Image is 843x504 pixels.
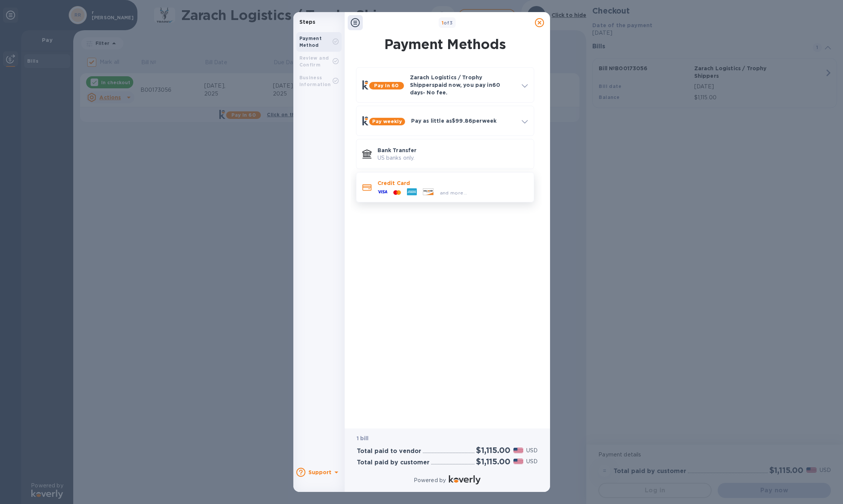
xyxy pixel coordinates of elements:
span: and more... [440,190,467,196]
b: Support [308,469,332,475]
p: US banks only. [378,154,528,162]
img: USD [513,448,524,453]
img: Logo [449,475,481,484]
h3: Total paid by customer [357,459,430,466]
span: 1 [442,20,444,26]
p: USD [526,458,538,465]
p: Powered by [414,476,446,484]
h3: Total paid to vendor [357,448,421,455]
p: USD [526,447,538,455]
img: USD [513,459,524,464]
b: Pay in 60 [374,83,399,88]
p: Credit Card [378,179,528,187]
p: Pay as little as $99.86 per week [411,117,516,125]
h1: Payment Methods [354,36,536,52]
h2: $1,115.00 [476,457,510,466]
b: Payment Method [299,35,322,48]
b: Pay weekly [372,119,402,124]
b: Steps [299,19,316,25]
p: Zarach Logistics / Trophy Shippers paid now, you pay in 60 days - No fee. [410,74,516,96]
b: Business Information [299,75,331,87]
b: of 3 [442,20,453,26]
b: 1 bill [357,435,369,441]
p: Bank Transfer [378,146,528,154]
h2: $1,115.00 [476,445,510,455]
b: Review and Confirm [299,55,329,68]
